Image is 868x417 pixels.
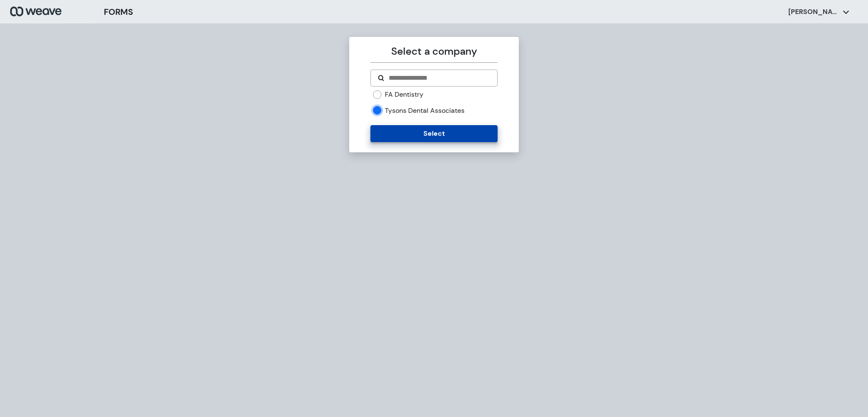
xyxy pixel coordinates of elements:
[370,125,497,142] button: Select
[385,90,423,99] label: FA Dentistry
[104,6,133,18] h3: FORMS
[370,44,497,59] p: Select a company
[788,7,839,17] p: [PERSON_NAME]
[385,106,465,115] label: Tysons Dental Associates
[388,73,490,83] input: Search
